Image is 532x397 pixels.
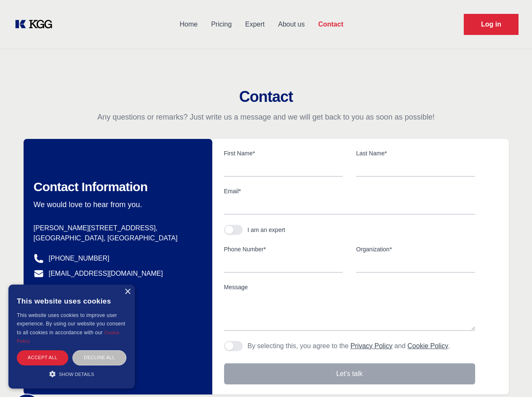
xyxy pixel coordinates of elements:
a: About us [271,13,311,35]
p: [PERSON_NAME][STREET_ADDRESS], [34,223,199,233]
label: First Name* [224,149,343,157]
a: [EMAIL_ADDRESS][DOMAIN_NAME] [49,269,163,279]
span: Show details [59,372,94,377]
label: Organization* [356,245,475,253]
a: Expert [238,13,271,35]
div: Close [124,289,131,295]
div: Decline all [72,350,126,365]
label: Last Name* [356,149,475,157]
label: Phone Number* [224,245,343,253]
div: Show details [17,370,126,378]
h2: Contact Information [34,179,199,195]
a: Cookie Policy [17,330,120,344]
span: This website uses cookies to improve user experience. By using our website you consent to all coo... [17,312,125,336]
iframe: Chat Widget [490,357,532,397]
p: [GEOGRAPHIC_DATA], [GEOGRAPHIC_DATA] [34,233,199,243]
div: I am an expert [248,226,286,234]
div: This website uses cookies [17,291,126,311]
p: By selecting this, you agree to the and . [248,341,450,351]
a: Request Demo [464,14,519,35]
a: @knowledgegategroup [34,284,118,294]
a: Contact [311,13,350,35]
a: Pricing [204,13,238,35]
label: Message [224,283,475,291]
a: Privacy Policy [350,342,393,349]
a: [PHONE_NUMBER] [49,253,110,264]
p: We would love to hear from you. [34,200,199,210]
h2: Contact [10,88,522,105]
a: Cookie Policy [407,342,448,349]
div: Accept all [17,350,68,365]
button: Let's talk [224,363,475,384]
label: Email* [224,187,475,195]
p: Any questions or remarks? Just write us a message and we will get back to you as soon as possible! [10,112,522,122]
a: KOL Knowledge Platform: Talk to Key External Experts (KEE) [13,18,59,31]
a: Home [173,13,204,35]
